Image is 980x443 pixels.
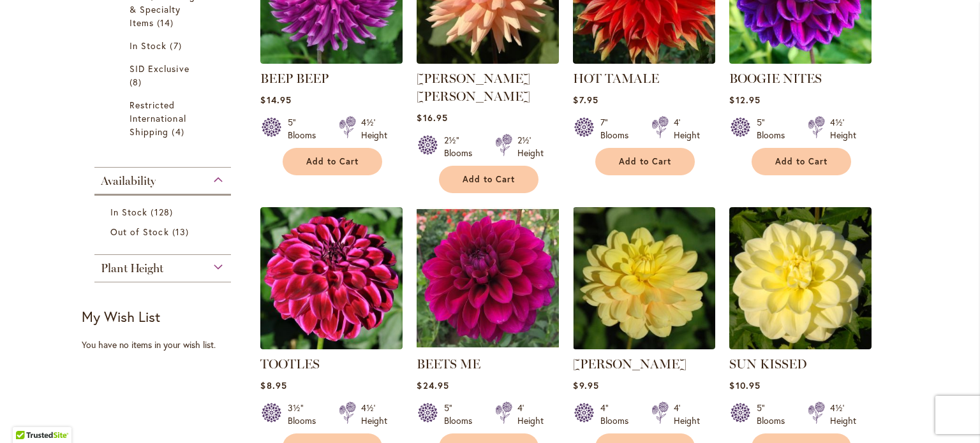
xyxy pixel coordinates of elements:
a: AHOY MATEY [573,340,715,352]
img: Tootles [260,207,403,349]
a: [PERSON_NAME] [PERSON_NAME] [417,71,530,104]
a: BOOGIE NITES [729,54,872,66]
span: 7 [170,39,184,52]
span: Add to Cart [775,156,828,167]
button: Add to Cart [283,148,382,175]
div: 7" Blooms [600,116,636,142]
span: $12.95 [729,94,760,106]
button: Add to Cart [752,148,851,175]
span: $24.95 [417,379,449,391]
a: SUN KISSED [729,340,872,352]
div: 4½' Height [830,402,856,427]
iframe: Launch Accessibility Center [10,398,45,433]
a: BEEP BEEP [260,71,329,86]
a: BOOGIE NITES [729,71,822,86]
div: 4' Height [674,116,700,142]
span: Add to Cart [463,174,515,185]
span: 4 [172,125,187,138]
span: In Stock [130,40,167,52]
span: $14.95 [260,94,291,106]
span: Plant Height [101,261,163,275]
a: BEETS ME [417,356,480,372]
span: Restricted International Shipping [130,99,186,138]
button: Add to Cart [439,166,538,193]
span: 13 [172,225,192,238]
div: 4½' Height [361,116,387,142]
div: 4" Blooms [600,402,636,427]
span: $10.95 [729,379,760,391]
div: 2½' Height [517,134,544,159]
a: SID Exclusive [130,62,199,89]
span: Availability [101,174,156,188]
span: Out of Stock [110,226,169,238]
a: In Stock [130,39,199,52]
a: Restricted International Shipping [130,98,199,138]
div: 4½' Height [830,116,856,142]
div: 5" Blooms [757,402,792,427]
span: Add to Cart [306,156,359,167]
div: 4½' Height [361,402,387,427]
img: SUN KISSED [729,207,872,349]
span: $9.95 [573,379,598,391]
span: $16.95 [417,112,447,124]
a: SUN KISSED [729,356,807,372]
span: $8.95 [260,379,286,391]
a: BEETS ME [417,340,559,352]
a: Out of Stock 13 [110,225,218,238]
a: Tootles [260,340,403,352]
div: 3½" Blooms [288,402,323,427]
strong: My Wish List [82,307,160,326]
span: $7.95 [573,94,598,106]
span: In Stock [110,206,147,218]
a: HOT TAMALE [573,71,659,86]
span: 14 [157,16,177,29]
div: 4' Height [517,402,544,427]
a: BEEP BEEP [260,54,403,66]
div: You have no items in your wish list. [82,338,252,351]
div: 2½" Blooms [444,134,480,159]
a: [PERSON_NAME] [573,356,687,372]
div: 4' Height [674,402,700,427]
div: 5" Blooms [444,402,480,427]
button: Add to Cart [595,148,695,175]
img: AHOY MATEY [573,207,715,349]
a: TOOTLES [260,356,320,372]
span: SID Exclusive [130,62,189,75]
a: In Stock 128 [110,205,218,219]
a: Mary Jo [417,54,559,66]
span: 8 [130,75,145,89]
img: BEETS ME [417,207,559,349]
div: 5" Blooms [757,116,792,142]
span: 128 [151,205,175,219]
span: Add to Cart [619,156,671,167]
a: Hot Tamale [573,54,715,66]
div: 5" Blooms [288,116,323,142]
